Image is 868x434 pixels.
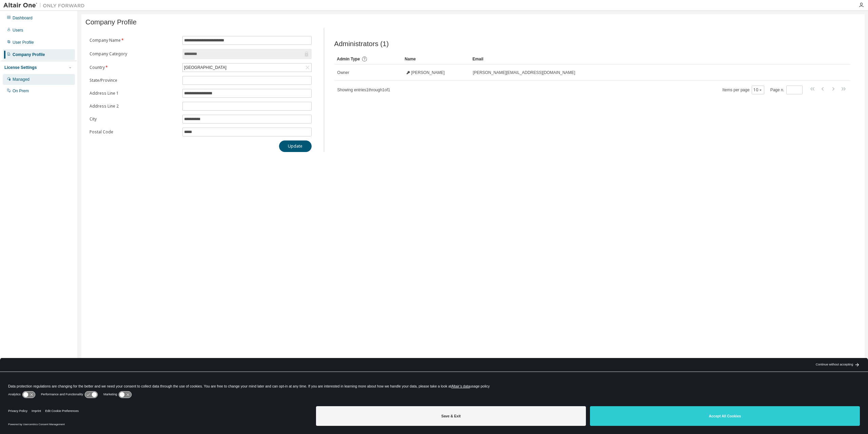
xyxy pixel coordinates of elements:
[405,54,467,64] div: Name
[90,78,178,83] label: State/Province
[13,15,33,21] div: Dashboard
[90,38,178,43] label: Company Name
[85,18,137,26] span: Company Profile
[723,86,764,94] span: Items per page
[13,77,29,82] div: Managed
[13,88,29,94] div: On Prem
[90,51,178,57] label: Company Category
[90,129,178,135] label: Postal Code
[337,88,390,92] span: Showing entries 1 through 1 of 1
[90,103,178,109] label: Address Line 2
[473,70,575,75] span: [PERSON_NAME][EMAIL_ADDRESS][DOMAIN_NAME]
[770,86,803,94] span: Page n.
[183,63,311,72] div: [GEOGRAPHIC_DATA]
[13,52,45,57] div: Company Profile
[334,40,389,48] span: Administrators (1)
[90,65,178,70] label: Country
[337,70,349,75] span: Owner
[4,65,37,70] div: License Settings
[90,116,178,122] label: City
[473,54,831,64] div: Email
[753,87,763,93] button: 10
[3,2,88,9] img: Altair One
[279,140,312,152] button: Update
[90,91,178,96] label: Address Line 1
[411,70,445,75] span: [PERSON_NAME]
[337,57,360,61] span: Admin Type
[13,40,34,45] div: User Profile
[183,64,228,71] div: [GEOGRAPHIC_DATA]
[13,27,23,33] div: Users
